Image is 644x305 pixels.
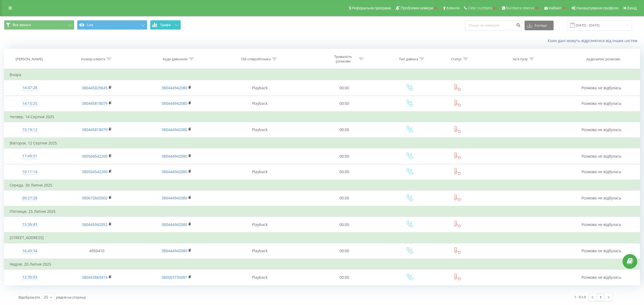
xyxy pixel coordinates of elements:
[581,248,621,253] span: Розмова не відбулась
[581,101,621,106] span: Розмова не відбулась
[329,54,357,64] div: Тривалість розмови
[162,248,187,253] a: 380444942080
[4,20,74,30] button: Все звонки
[576,6,618,10] span: Налаштування профілю
[4,69,640,80] td: Вчора
[10,246,50,256] div: 16:43:34
[82,169,108,174] a: 380504542200
[304,243,384,259] td: 00:00
[4,206,640,217] td: П’ятниця, 25 Липня 2025
[586,57,620,61] div: Аудіозапис розмови
[160,23,171,27] span: Графік
[163,57,188,61] div: Куди дзвонили
[4,232,640,243] td: [STREET_ADDRESS]
[304,270,384,285] td: 00:00
[215,164,304,180] td: Playback
[548,38,640,43] a: Коли дані можуть відрізнятися вiд інших систем
[10,167,50,177] div: 10:11:14
[215,80,304,96] td: Playback
[451,57,462,61] div: Статус
[513,57,528,61] div: Ім'я пулу
[465,21,522,30] input: Пошук за номером
[304,148,384,164] td: 00:00
[447,6,460,10] span: Клієнти
[162,169,187,174] a: 380444942080
[215,122,304,138] td: Playback
[10,272,50,282] div: 12:30:03
[304,80,384,96] td: 00:00
[506,6,534,10] span: Numbers reserve
[352,6,391,10] span: Реферальна програма
[16,57,43,61] div: [PERSON_NAME]
[4,259,640,270] td: Неділя, 20 Липня 2025
[19,295,40,300] span: Відображати
[4,138,640,148] td: Вівторок, 12 Серпня 2025
[82,127,108,132] a: 380445818079
[82,222,108,227] a: 380445942052
[13,23,31,27] span: Все звонки
[241,57,271,61] div: ПІБ співробітника
[399,57,418,61] div: Тип дзвінка
[44,295,48,300] div: 25
[581,195,621,200] span: Розмова не відбулась
[215,243,304,259] td: Playback
[162,101,187,106] a: 380444942080
[77,20,147,30] button: Lira
[82,85,108,90] a: 380445029645
[56,295,86,300] span: рядків на сторінці
[162,127,187,132] a: 380444942080
[150,20,181,30] button: Графік
[574,294,586,300] div: 1 - 9 з 9
[4,180,640,191] td: Середа, 30 Липня 2025
[10,83,50,93] div: 14:47:28
[215,217,304,233] td: Playback
[162,195,187,200] a: 380444942080
[581,154,621,159] span: Розмова не відбулась
[10,98,50,109] div: 14:15:25
[304,122,384,138] td: 00:00
[304,96,384,111] td: 00:00
[10,219,50,230] div: 15:36:43
[401,6,433,10] span: Проблемні номери
[304,190,384,206] td: 00:00
[304,217,384,233] td: 00:00
[4,111,640,122] td: Четвер, 14 Серпня 2025
[82,101,108,106] a: 380445818079
[215,270,304,285] td: Playback
[304,164,384,180] td: 00:00
[581,275,621,280] span: Розмова не відбулась
[581,85,621,90] span: Розмова не відбулась
[10,193,50,203] div: 09:27:28
[82,275,108,280] a: 380443860414
[55,243,138,259] td: 4950410
[215,96,304,111] td: Playback
[82,154,108,159] a: 380504542200
[162,154,187,159] a: 380444942080
[597,293,605,301] a: 1
[82,195,108,200] a: 380672665002
[468,6,492,10] span: Clear numbers
[627,6,637,10] span: Вихід
[10,151,50,161] div: 17:49:51
[10,125,50,135] div: 15:19:12
[549,6,562,10] span: Кабінет
[162,275,187,280] a: 380503735081
[581,127,621,132] span: Розмова не відбулась
[581,169,621,174] span: Розмова не відбулась
[162,85,187,90] a: 380444942080
[525,21,554,30] button: Експорт
[581,222,621,227] span: Розмова не відбулась
[162,222,187,227] a: 380444942080
[81,57,105,61] div: Номер клієнта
